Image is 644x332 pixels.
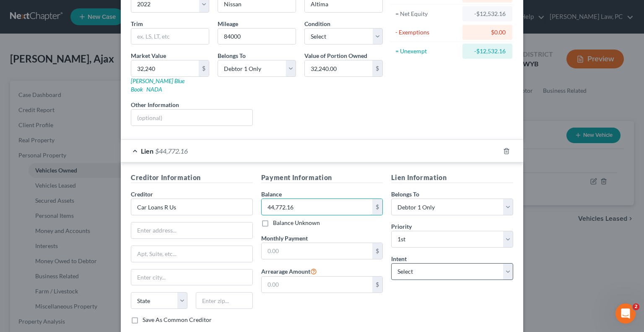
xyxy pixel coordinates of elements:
[372,60,382,76] div: $
[131,77,184,93] a: [PERSON_NAME] Blue Book
[395,28,459,37] div: - Exemptions
[262,199,373,215] input: 0.00
[131,29,209,44] input: ex. LS, LT, etc
[131,60,199,76] input: 0.00
[196,292,252,309] input: Enter zip...
[262,243,373,259] input: 0.00
[131,246,252,262] input: Apt, Suite, etc...
[261,190,282,199] label: Balance
[633,303,639,310] span: 2
[391,191,419,198] span: Belongs To
[391,173,513,183] h5: Lien Information
[372,243,382,259] div: $
[395,10,459,18] div: = Net Equity
[141,147,153,155] span: Lien
[131,269,252,285] input: Enter city...
[262,277,373,293] input: 0.00
[199,60,209,76] div: $
[391,254,407,263] label: Intent
[469,10,506,18] div: -$12,532.16
[146,86,162,93] a: NADA
[218,52,246,59] span: Belongs To
[261,266,317,276] label: Arrearage Amount
[395,47,459,55] div: = Unexempt
[304,51,367,60] label: Value of Portion Owned
[143,316,212,324] label: Save As Common Creditor
[131,222,252,238] input: Enter address...
[391,223,412,230] span: Priority
[218,19,238,28] label: Mileage
[131,110,252,125] input: (optional)
[131,191,153,198] span: Creditor
[372,199,382,215] div: $
[155,147,188,155] span: $44,772.16
[304,19,330,28] label: Condition
[131,100,179,109] label: Other Information
[131,173,253,183] h5: Creditor Information
[305,60,372,76] input: 0.00
[273,219,320,227] label: Balance Unknown
[261,173,383,183] h5: Payment Information
[469,47,506,55] div: -$12,532.16
[131,199,253,215] input: Search creditor by name...
[261,234,308,243] label: Monthly Payment
[469,28,506,37] div: $0.00
[372,277,382,293] div: $
[615,303,636,324] iframe: Intercom live chat
[218,29,296,44] input: --
[131,19,143,28] label: Trim
[131,51,166,60] label: Market Value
